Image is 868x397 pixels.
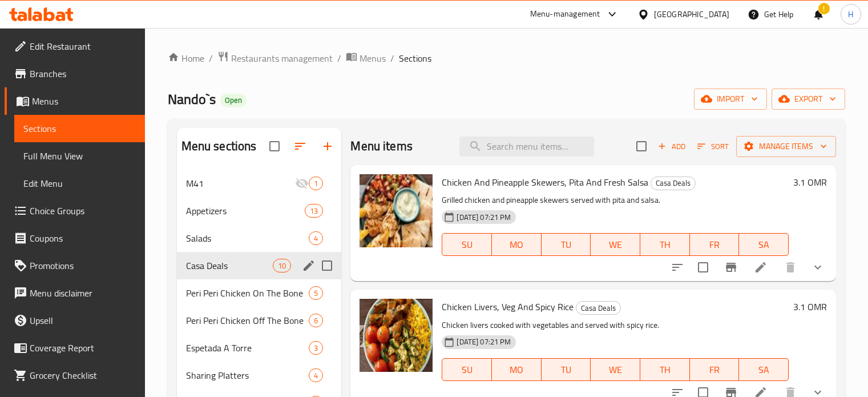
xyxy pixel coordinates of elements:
button: import [694,89,767,110]
a: Menus [5,87,145,115]
div: Peri Peri Chicken On The Bone5 [177,279,342,307]
span: FR [695,362,735,378]
div: items [305,204,323,218]
button: edit [300,257,317,274]
span: Select all sections [263,134,286,158]
span: H [848,8,853,21]
button: Manage items [736,136,836,157]
div: Casa Deals [651,177,696,190]
span: Add item [653,138,690,155]
span: Sections [23,122,136,135]
span: 5 [309,288,322,299]
span: Choice Groups [30,204,136,218]
input: search [459,137,594,157]
span: Chicken And Pineapple Skewers, Pita And Fresh Salsa [442,174,648,191]
div: Espetada A Torre3 [177,334,342,362]
a: Upsell [5,307,145,334]
a: Grocery Checklist [5,362,145,389]
span: Nando`s [168,86,216,112]
span: Restaurants management [231,51,333,65]
h6: 3.1 OMR [793,299,827,315]
button: export [772,89,845,110]
span: WE [595,236,636,253]
a: Edit Menu [14,170,145,197]
div: Appetizers13 [177,197,342,224]
button: FR [690,233,740,256]
span: [DATE] 07:21 PM [452,212,515,223]
button: Add [653,138,690,155]
button: sort-choices [664,254,691,281]
span: Coupons [30,231,136,245]
a: Edit menu item [754,260,768,274]
h2: Menu sections [181,138,257,155]
div: items [309,341,323,355]
svg: Show Choices [811,260,825,274]
span: Edit Restaurant [30,39,136,53]
span: Full Menu View [23,149,136,163]
p: Grilled chicken and pineapple skewers served with pita and salsa. [442,193,789,207]
span: Salads [186,231,309,245]
a: Home [168,51,204,65]
span: Menu disclaimer [30,286,136,300]
span: 10 [273,260,290,271]
span: Add [656,140,687,153]
button: FR [690,358,740,381]
span: Select section [629,134,653,158]
a: Promotions [5,252,145,279]
img: Chicken Livers, Veg And Spicy Rice [360,299,433,372]
span: 3 [309,343,322,354]
span: TU [546,362,587,378]
button: SU [442,233,492,256]
span: SU [447,236,487,253]
span: Menus [32,94,136,108]
button: SA [739,233,789,256]
span: Sort [697,140,729,153]
h6: 3.1 OMR [793,174,827,190]
a: Choice Groups [5,197,145,224]
span: Upsell [30,314,136,327]
button: show more [804,254,831,281]
button: delete [777,254,804,281]
button: WE [591,233,640,256]
span: TU [546,236,587,253]
span: WE [595,362,636,378]
span: 6 [309,315,322,326]
p: Chicken livers cooked with vegetables and served with spicy rice. [442,318,789,332]
span: Peri Peri Chicken On The Bone [186,286,309,300]
div: [GEOGRAPHIC_DATA] [654,8,729,21]
a: Restaurants management [217,51,333,66]
span: SA [744,362,784,378]
span: Sort sections [286,133,314,160]
div: items [309,231,323,245]
button: SA [739,358,789,381]
button: SU [442,358,492,381]
div: items [309,368,323,382]
li: / [390,51,394,65]
h2: Menu items [350,138,413,155]
a: Menus [346,51,386,66]
span: [DATE] 07:21 PM [452,336,515,347]
span: Grocery Checklist [30,368,136,382]
span: Appetizers [186,204,305,218]
button: WE [591,358,640,381]
button: TU [542,233,591,256]
span: 4 [309,233,322,244]
button: TU [542,358,591,381]
span: Coverage Report [30,341,136,355]
span: Casa Deals [651,177,695,190]
span: Menus [360,51,386,65]
span: Open [220,95,247,105]
div: Salads4 [177,224,342,252]
span: import [703,92,758,106]
span: Casa Deals [186,259,273,272]
span: MO [496,236,537,253]
span: Manage items [745,139,827,154]
span: TH [645,236,685,253]
div: Sharing Platters4 [177,362,342,389]
span: export [781,92,836,106]
a: Sections [14,115,145,142]
span: Sharing Platters [186,368,309,382]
